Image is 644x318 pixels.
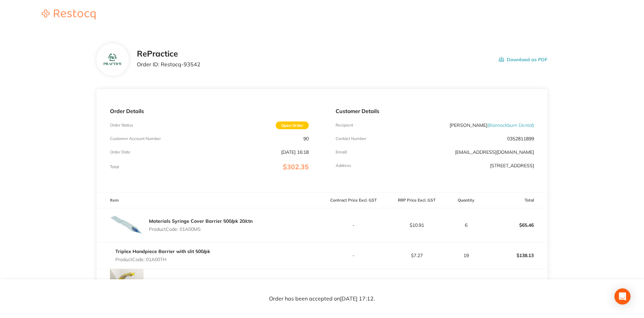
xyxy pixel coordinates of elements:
[323,253,385,258] p: -
[110,123,133,128] p: Order Status
[385,253,448,258] p: $7.27
[35,9,102,20] img: Restocq logo
[449,253,484,258] p: 19
[322,192,385,208] th: Contract Price Excl. GST
[614,288,631,305] div: Open Intercom Messenger
[455,149,534,155] a: [EMAIL_ADDRESS][DOMAIN_NAME]
[490,163,534,168] p: [STREET_ADDRESS]
[336,123,353,128] p: Recipient
[115,248,210,254] a: Triplex Handpiece Barrier with slit 500/pk
[487,122,534,128] span: ( Bannockburn Dental )
[110,208,144,242] img: eHd0NDF0YQ
[450,122,534,128] p: [PERSON_NAME]
[485,247,547,263] p: $138.13
[276,121,309,129] span: Open Order
[485,217,547,233] p: $65.46
[336,136,366,141] p: Contact Number
[110,269,144,303] img: YWdhcDUzag
[115,257,210,262] p: Product Code: 01A00TH
[507,136,534,141] p: 0352811899
[281,149,309,155] p: [DATE] 16:18
[110,165,119,169] p: Total
[137,49,200,59] h2: RePractice
[269,296,375,302] p: Order has been accepted on [DATE] 17:12 .
[336,108,534,114] p: Customer Details
[102,49,124,71] img: ZmtvNmtrZw
[336,150,347,154] p: Emaill
[499,49,547,70] button: Download as PDF
[110,108,308,114] p: Order Details
[323,222,385,228] p: -
[336,163,351,168] p: Address
[97,192,322,208] th: Item
[149,226,253,232] p: Product Code: 01A00MS
[283,163,309,171] span: $302.35
[484,192,547,208] th: Total
[110,136,161,141] p: Customer Account Number
[110,150,130,154] p: Order Date
[449,222,484,228] p: 6
[137,61,200,67] p: Order ID: Restocq- 93542
[149,279,234,285] a: Bite Stick Cover Barrier 500/pk 20/ctn
[448,192,484,208] th: Quantity
[35,9,102,21] a: Restocq logo
[149,218,253,224] a: Materials Syringe Cover Barrier 500/pk 20/ctn
[303,136,309,141] p: 90
[385,222,448,228] p: $10.91
[485,278,547,294] p: $7.27
[385,192,448,208] th: RRP Price Excl. GST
